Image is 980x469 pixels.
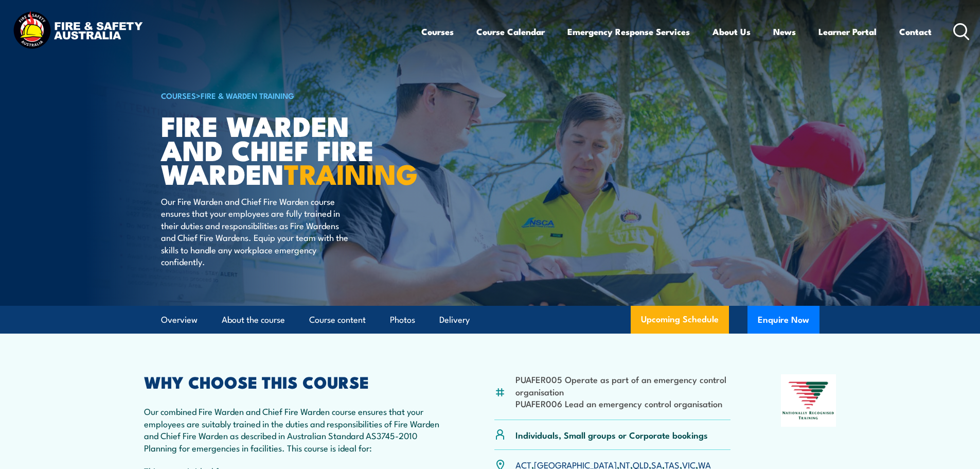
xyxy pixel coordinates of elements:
a: Overview [161,306,198,334]
h6: > [161,89,415,101]
a: Fire & Warden Training [201,90,294,101]
a: Learner Portal [818,18,877,45]
strong: TRAINING [284,151,418,194]
p: Our combined Fire Warden and Chief Fire Warden course ensures that your employees are suitably tr... [144,405,444,454]
h2: WHY CHOOSE THIS COURSE [144,374,444,389]
a: About Us [712,18,751,45]
a: Emergency Response Services [567,18,690,45]
a: Course content [309,306,366,334]
img: Nationally Recognised Training logo. [781,374,836,427]
button: Enquire Now [747,306,819,334]
p: Individuals, Small groups or Corporate bookings [515,429,708,441]
a: News [773,18,796,45]
a: Courses [421,18,454,45]
h1: Fire Warden and Chief Fire Warden [161,113,415,185]
a: Course Calendar [476,18,545,45]
li: PUAFER005 Operate as part of an emergency control organisation [515,373,731,397]
a: COURSES [161,90,196,101]
a: About the course [222,306,285,334]
a: Delivery [439,306,470,334]
a: Photos [390,306,415,334]
a: Upcoming Schedule [631,306,729,334]
a: Contact [899,18,932,45]
p: Our Fire Warden and Chief Fire Warden course ensures that your employees are fully trained in the... [161,195,349,267]
li: PUAFER006 Lead an emergency control organisation [515,397,731,409]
